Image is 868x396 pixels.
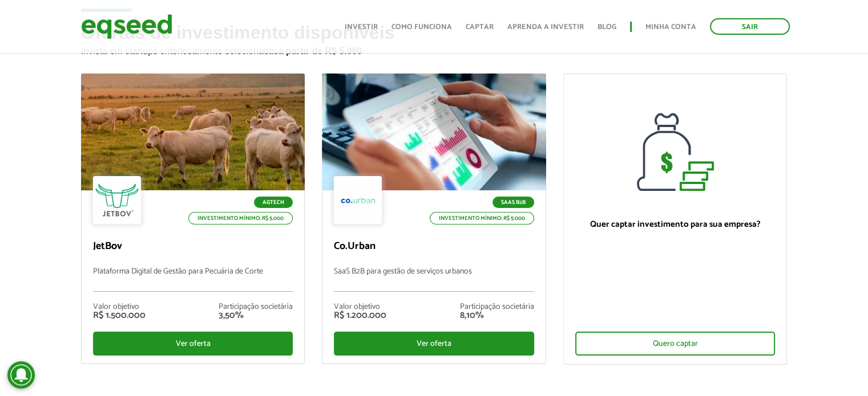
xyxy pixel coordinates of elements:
[507,23,584,31] a: Aprenda a investir
[334,332,534,356] div: Ver oferta
[391,23,452,31] a: Como funciona
[466,23,494,31] a: Captar
[93,267,293,292] p: Plataforma Digital de Gestão para Pecuária de Corte
[219,303,293,311] div: Participação societária
[322,74,546,364] a: SaaS B2B Investimento mínimo: R$ 5.000 Co.Urban SaaS B2B para gestão de serviços urbanos Valor ob...
[334,303,386,311] div: Valor objetivo
[460,303,534,311] div: Participação societária
[93,332,293,356] div: Ver oferta
[575,219,776,230] p: Quer captar investimento para sua empresa?
[219,311,293,320] div: 3,50%
[188,212,293,224] p: Investimento mínimo: R$ 5.000
[563,74,788,365] a: Quer captar investimento para sua empresa? Quero captar
[430,212,534,224] p: Investimento mínimo: R$ 5.000
[93,311,146,320] div: R$ 1.500.000
[334,240,534,253] p: Co.Urban
[597,23,616,31] a: Blog
[334,311,386,320] div: R$ 1.200.000
[93,240,293,253] p: JetBov
[254,197,293,208] p: Agtech
[575,332,776,356] div: Quero captar
[645,23,696,31] a: Minha conta
[81,11,172,42] img: EqSeed
[334,267,534,292] p: SaaS B2B para gestão de serviços urbanos
[345,23,378,31] a: Investir
[81,74,305,364] a: Agtech Investimento mínimo: R$ 5.000 JetBov Plataforma Digital de Gestão para Pecuária de Corte V...
[492,197,534,208] p: SaaS B2B
[93,303,146,311] div: Valor objetivo
[710,18,790,35] a: Sair
[460,311,534,320] div: 8,10%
